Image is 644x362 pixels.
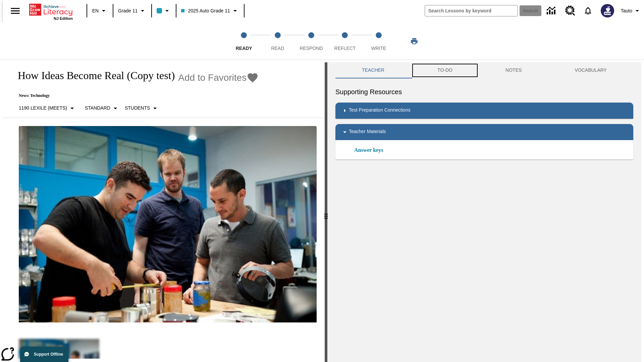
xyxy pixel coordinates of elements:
span: Support Offline [34,352,63,357]
button: Print [404,35,425,47]
div: Teacher Materials [335,124,633,140]
div: activity [327,62,641,362]
button: Teacher [335,62,411,78]
span: Respond [300,46,323,51]
span: Read [271,46,284,51]
p: Standard [85,105,110,112]
img: Quirky founder Ben Kaufman tests a new product with co-worker Gaz Brown and product inventor Jon ... [19,126,317,322]
button: Select a new avatar [597,2,618,19]
button: Open side menu [5,1,25,21]
p: 1190 Lexile (Meets) [19,105,67,112]
span: Grade 11 [118,7,138,14]
button: Select Student [122,102,162,114]
button: Write step 5 of 5 [359,23,398,60]
a: Answer keys, Will open in new browser window or tab [354,146,383,154]
button: Language: EN, Select a language [89,5,111,17]
span: EN [92,7,99,14]
span: Tauto [621,7,632,14]
a: Notifications [579,2,597,19]
a: Resource Center, Will open in new tab [561,2,579,20]
div: Press Enter or Spacebar and then press right and left arrow keys to move the slider [325,62,327,362]
h6: Supporting Resources [335,86,633,97]
div: Home [29,2,73,20]
span: NJ Edition [54,16,73,20]
button: Read step 2 of 5 [258,23,297,60]
p: Students [125,105,150,112]
span: 2025 Auto Grade 11 [181,7,230,14]
button: Class color is light blue. Change class color [154,5,174,17]
span: Add to Favorites [178,72,247,83]
button: Class: 2025 Auto Grade 11, Select your class [178,5,241,17]
p: Test Preparation Connections [349,107,411,115]
p: Teacher Materials [349,128,386,136]
a: Data Center [543,2,561,20]
button: NOTES [479,62,548,78]
h1: How Ideas Become Real (Copy test) [11,69,175,82]
button: Respond step 3 of 5 [292,23,331,60]
span: Reflect [334,46,356,51]
button: Support Offline [20,347,68,362]
span: Ready [236,46,252,51]
button: TO-DO [411,62,479,78]
div: Test Preparation Connections [335,103,633,119]
button: Select Lexile, 1190 Lexile (Meets) [16,102,79,114]
div: Instructional Panel Tabs [335,62,633,78]
button: Ready step 1 of 5 [224,23,263,60]
input: search field [425,5,518,16]
button: Reflect step 4 of 5 [325,23,364,60]
p: News: Technology [11,93,259,98]
button: Add to Favorites - How Ideas Become Real (Copy test) [178,72,259,83]
button: VOCABULARY [548,62,633,78]
button: Scaffolds, Standard [82,102,122,114]
button: Profile/Settings [618,5,644,17]
span: Write [371,46,386,51]
button: Grade: Grade 11, Select a grade [115,5,149,17]
div: reading [3,62,325,359]
img: Avatar [601,4,614,17]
